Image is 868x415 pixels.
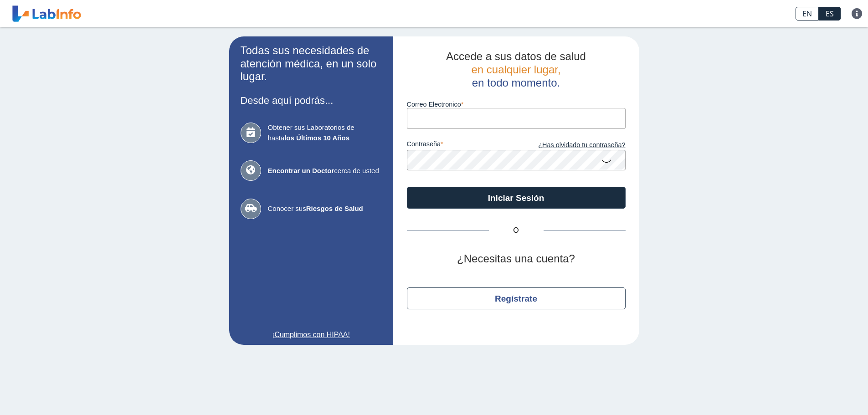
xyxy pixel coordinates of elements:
button: Regístrate [407,287,626,309]
h2: ¿Necesitas una cuenta? [407,252,626,266]
span: Accede a sus datos de salud [446,50,586,62]
span: cerca de usted [268,166,382,176]
a: ES [819,7,841,20]
h3: Desde aquí podrás... [241,95,382,106]
span: en cualquier lugar, [471,63,560,76]
span: O [489,225,544,236]
label: contraseña [407,140,516,150]
a: ¿Has olvidado tu contraseña? [516,140,626,150]
b: Riesgos de Salud [306,205,363,212]
span: Conocer sus [268,204,382,214]
span: Obtener sus Laboratorios de hasta [268,123,382,143]
b: los Últimos 10 Años [284,134,349,142]
b: Encontrar un Doctor [268,167,334,174]
a: EN [796,7,819,20]
label: Correo Electronico [407,101,626,108]
h2: Todas sus necesidades de atención médica, en un solo lugar. [241,44,382,83]
span: en todo momento. [472,77,560,89]
a: ¡Cumplimos con HIPAA! [241,329,382,340]
button: Iniciar Sesión [407,187,626,209]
